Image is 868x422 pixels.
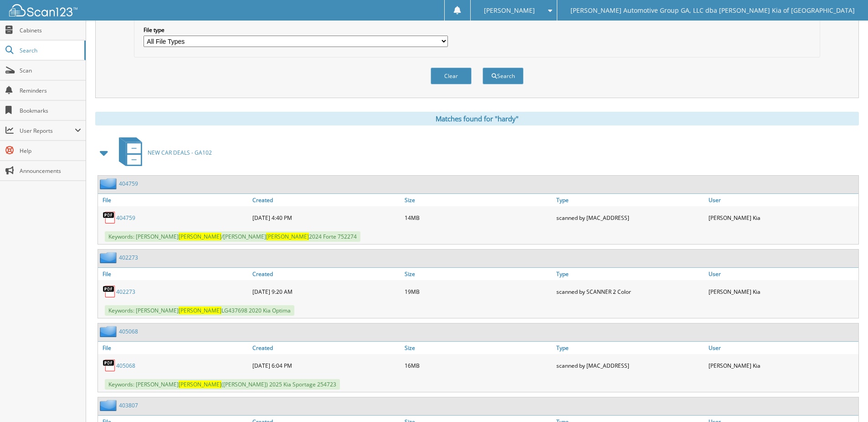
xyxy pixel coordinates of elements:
[20,167,81,175] span: Announcements
[402,342,555,354] a: Size
[113,135,212,171] a: NEW CAR DEALS - GA102
[105,305,294,316] span: Keywords: [PERSON_NAME] LG437698 2020 Kia Optima
[148,149,212,156] span: NEW CAR DEALS - GA102
[20,87,81,94] span: Reminders
[250,208,402,227] div: [DATE] 4:40 PM
[402,268,555,280] a: Size
[105,379,340,390] span: Keywords: [PERSON_NAME] ([PERSON_NAME]) 2025 Kia Sportage 254723
[402,194,555,206] a: Size
[250,342,402,354] a: Created
[483,68,524,84] button: Search
[250,356,402,375] div: [DATE] 6:04 PM
[431,68,472,84] button: Clear
[20,127,75,135] span: User Reports
[570,8,855,13] span: [PERSON_NAME] Automotive Group GA, LLC dba [PERSON_NAME] Kia of [GEOGRAPHIC_DATA]
[250,282,402,301] div: [DATE] 9:20 AM
[706,194,858,206] a: User
[266,233,309,240] span: [PERSON_NAME]
[119,254,138,261] a: 402273
[100,400,119,411] img: folder2.png
[20,67,81,74] span: Scan
[706,356,858,375] div: [PERSON_NAME] Kia
[822,378,868,422] iframe: Chat Widget
[554,208,706,227] div: scanned by [MAC_ADDRESS]
[20,47,80,54] span: Search
[402,282,555,301] div: 19MB
[179,233,221,240] span: [PERSON_NAME]
[179,380,221,388] span: [PERSON_NAME]
[20,26,81,34] span: Cabinets
[100,178,119,189] img: folder2.png
[95,112,859,125] div: Matches found for "hardy"
[98,342,250,354] a: File
[179,307,221,314] span: [PERSON_NAME]
[554,282,706,301] div: scanned by SCANNER 2 Color
[116,362,135,370] a: 405068
[100,326,119,337] img: folder2.png
[20,107,81,115] span: Bookmarks
[706,268,858,280] a: User
[250,268,402,280] a: Created
[9,4,77,16] img: scan123-logo-white.svg
[119,328,138,335] a: 405068
[100,252,119,263] img: folder2.png
[103,285,116,298] img: PDF.png
[554,268,706,280] a: Type
[554,356,706,375] div: scanned by [MAC_ADDRESS]
[119,401,138,409] a: 403807
[554,194,706,206] a: Type
[20,147,81,155] span: Help
[706,208,858,227] div: [PERSON_NAME] Kia
[402,356,555,375] div: 16MB
[484,8,535,13] span: [PERSON_NAME]
[554,342,706,354] a: Type
[706,282,858,301] div: [PERSON_NAME] Kia
[144,26,448,34] label: File type
[706,342,858,354] a: User
[116,214,135,222] a: 404759
[250,194,402,206] a: Created
[105,231,360,242] span: Keywords: [PERSON_NAME] /[PERSON_NAME] 2024 Forte 752274
[103,359,116,372] img: PDF.png
[98,268,250,280] a: File
[402,208,555,227] div: 14MB
[103,211,116,224] img: PDF.png
[119,180,138,188] a: 404759
[116,288,135,296] a: 402273
[98,194,250,206] a: File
